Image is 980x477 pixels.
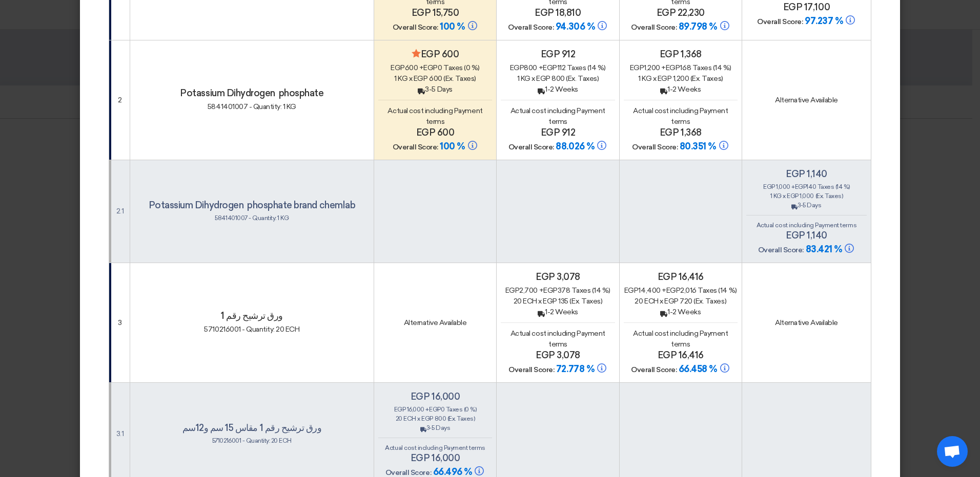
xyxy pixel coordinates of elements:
span: 5841401007 - Quantity: 1 KG [215,214,289,222]
span: ECH x [403,415,420,422]
span: (Ex. Taxes) [566,74,599,83]
span: 5841401007 - Quantity: 1 KG [208,102,296,111]
span: Actual cost including Payment terms [757,222,856,229]
span: Overall Score: [631,365,677,374]
div: 1-2 Weeks [624,84,738,95]
span: (Ex. Taxes) [690,74,723,83]
h4: egp 3,078 [501,350,615,361]
span: ECH x [644,297,663,306]
span: 94.306 % [556,21,595,32]
span: egp [630,63,644,72]
span: egp [423,63,438,72]
h4: egp 15,750 [378,7,492,18]
span: 88.026 % [556,141,594,152]
span: Actual cost including Payment terms [511,106,605,126]
span: egp [763,183,775,190]
h4: egp 16,416 [624,271,738,283]
h4: egp 22,230 [624,7,738,18]
span: Overall Score: [508,365,554,374]
span: 100 % [440,21,465,32]
span: egp [666,63,680,72]
span: egp 1,200 [658,74,689,83]
span: egp [543,286,558,295]
span: Overall Score: [393,23,438,32]
h4: egp 912 [501,49,615,60]
span: Actual cost including Payment terms [385,444,485,451]
span: Actual cost including Payment terms [387,106,482,126]
h4: egp 16,000 [378,391,492,402]
span: 97.237 % [805,15,843,27]
span: Overall Score: [757,17,803,26]
span: Actual cost including Payment terms [633,329,728,349]
span: Actual cost including Payment terms [511,329,605,349]
h4: egp 16,416 [624,350,738,361]
td: 2.1 [109,160,130,263]
span: KG x [398,74,412,83]
h4: egp 3,078 [501,271,615,283]
h4: egp 912 [501,127,615,138]
span: egp [505,286,520,295]
h4: egp 1,140 [746,168,867,180]
span: KG x [642,74,656,83]
h4: egp 600 [378,49,492,60]
span: KG x [521,74,535,83]
h4: egp 17,100 [746,2,867,13]
span: 72.778 % [556,363,594,375]
div: 1-2 Weeks [501,307,615,317]
h4: egp 1,368 [624,49,738,60]
span: Overall Score: [508,23,554,32]
div: 600 + 0 Taxes (0 %) [378,62,492,73]
h4: Potassium Dihydrogen phosphate brand chemlab [134,200,370,211]
h4: egp 1,140 [746,230,867,241]
span: (Ex. Taxes) [443,74,476,83]
span: 1 [517,74,520,83]
span: egp 1,000 [787,192,814,200]
span: 83.421 % [806,244,855,255]
h4: Potassium Dihydrogen phosphate [134,88,370,99]
span: Overall Score: [393,143,438,151]
h4: egp 16,000 [378,452,492,464]
div: 800 + 112 Taxes (14 %) [501,62,615,73]
span: ECH x [523,297,542,306]
div: 1,200 + 168 Taxes (14 %) [624,62,738,73]
span: egp [543,63,557,72]
span: egp [394,406,406,413]
div: 3-5 Days [378,84,492,95]
span: (Ex. Taxes) [693,297,726,306]
span: KG x [773,192,786,200]
span: egp [624,286,639,295]
span: 20 [635,297,643,306]
span: 89.798 % [679,21,717,32]
td: 3 [109,263,130,382]
span: egp [510,63,524,72]
span: 5710216001 - Quantity: 20 ECH [212,437,292,444]
span: egp [429,406,441,413]
span: Overall Score: [632,143,678,151]
div: 16,000 + 0 Taxes (0 %) [378,405,492,414]
h4: ورق ترشيح رقم 1 مقاس 15 سم و12سم [134,422,370,433]
span: (Ex. Taxes) [815,192,843,200]
div: 1-2 Weeks [624,307,738,317]
span: egp 800 [421,415,446,422]
span: Overall Score: [631,23,677,32]
span: egp [666,286,681,295]
div: 14,400 + 2,016 Taxes (14 %) [624,285,738,296]
div: 1,000 + 140 Taxes (14 %) [746,182,867,191]
span: egp 135 [543,297,568,306]
div: Alternative Available [746,95,867,105]
span: egp 720 [664,297,692,306]
span: 20 [514,297,522,306]
span: 100 % [440,141,465,152]
span: 1 [770,192,772,200]
span: Overall Score: [508,143,554,151]
span: Overall Score: [385,468,431,477]
h4: egp 1,368 [624,127,738,138]
div: Alternative Available [746,317,867,328]
span: Actual cost including Payment terms [633,106,728,126]
span: 1 [394,74,397,83]
div: 3-5 Days [746,201,867,210]
span: (Ex. Taxes) [569,297,602,306]
span: 80.351 % [680,141,716,152]
span: 20 [396,415,402,422]
span: egp [795,183,807,190]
